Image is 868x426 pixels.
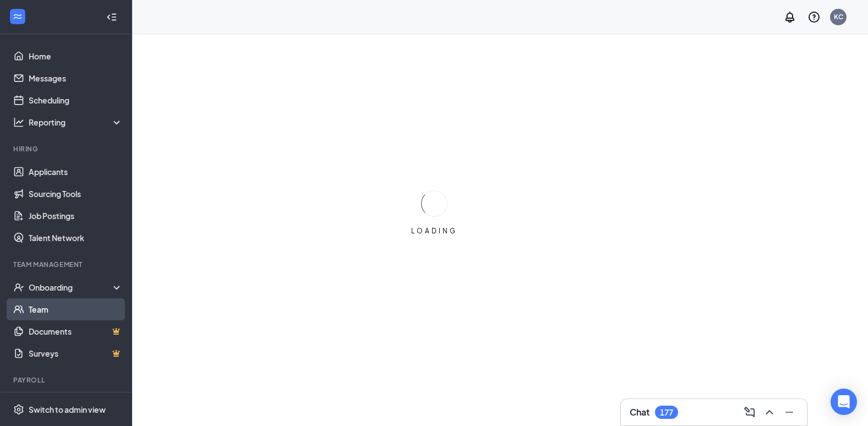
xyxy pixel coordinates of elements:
a: Applicants [29,161,123,183]
svg: Settings [13,404,24,415]
h3: Chat [630,406,649,418]
a: Team [29,298,123,320]
a: Job Postings [29,205,123,227]
a: Scheduling [29,89,123,111]
svg: WorkstreamLogo [12,11,23,22]
svg: ChevronUp [763,406,776,419]
div: LOADING [407,226,462,236]
svg: Minimize [783,406,796,419]
svg: Notifications [783,10,796,24]
svg: QuestionInfo [807,10,821,24]
svg: ComposeMessage [743,406,756,419]
a: Sourcing Tools [29,183,123,205]
a: SurveysCrown [29,342,123,364]
div: Switch to admin view [29,404,106,415]
div: Hiring [13,144,121,154]
button: Minimize [780,403,798,421]
div: 177 [660,408,673,417]
div: Team Management [13,260,121,269]
div: KC [834,12,843,21]
div: Open Intercom Messenger [831,389,857,415]
svg: Collapse [106,12,117,23]
button: ChevronUp [761,403,778,421]
div: Onboarding [29,282,113,293]
a: Home [29,45,123,67]
a: Messages [29,67,123,89]
a: Talent Network [29,227,123,249]
svg: Analysis [13,117,24,128]
svg: UserCheck [13,282,24,293]
div: Reporting [29,117,123,128]
button: ComposeMessage [741,403,758,421]
a: DocumentsCrown [29,320,123,342]
div: Payroll [13,375,121,385]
